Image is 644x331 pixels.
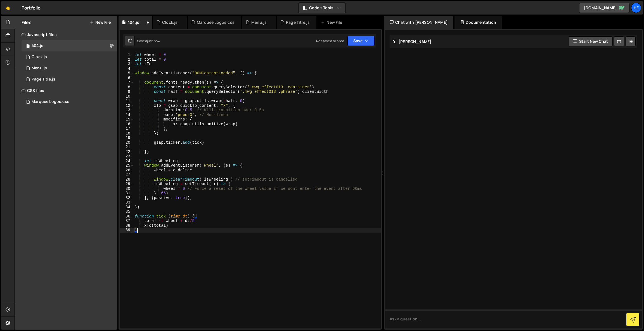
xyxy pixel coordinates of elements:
div: Clock.js [162,20,177,25]
div: 25 [120,163,134,168]
button: Save [347,36,375,46]
div: 7 [120,80,134,85]
div: 8 [120,85,134,90]
div: 28 [120,177,134,182]
div: 32 [120,196,134,200]
div: 35 [120,209,134,214]
div: 23 [120,154,134,159]
div: 24 [120,159,134,164]
div: 9 [120,89,134,94]
div: 20 [120,140,134,145]
div: just now [147,39,160,43]
div: 26 [120,168,134,173]
div: 5 [120,71,134,76]
div: 12 [120,103,134,108]
div: 21 [120,145,134,150]
div: 16487/44689.js [22,51,117,63]
div: 33 [120,200,134,205]
div: 19 [120,136,134,140]
div: Documentation [454,16,502,29]
h2: [PERSON_NAME] [392,39,431,44]
div: Chat with [PERSON_NAME] [384,16,453,29]
div: 31 [120,191,134,196]
div: Page Title.js [32,77,55,82]
span: 1 [26,44,30,49]
div: Marquee Logos.css [197,20,235,25]
a: 🤙 [1,1,15,15]
div: 16487/44685.js [22,74,119,85]
div: 17 [120,126,134,131]
button: New File [90,20,111,25]
div: Marquee Logos.css [32,99,69,104]
div: New File [321,20,344,25]
div: 6 [120,76,134,81]
div: Saved [137,39,160,43]
div: 34 [120,205,134,210]
div: 1 [120,53,134,57]
div: Clock.js [32,55,47,60]
div: Menu.js [32,66,47,71]
div: 13 [120,108,134,113]
div: 29 [120,182,134,186]
div: 39 [120,228,134,233]
button: Code + Tools [299,3,345,13]
div: 404.js [32,43,43,48]
a: [DOMAIN_NAME] [579,3,629,13]
div: 16487/44736.js [22,40,117,51]
div: Portfolio [22,4,41,11]
div: 27 [120,172,134,177]
div: 15 [120,117,134,122]
div: 4 [120,67,134,71]
div: 37 [120,219,134,223]
div: CSS files [15,85,117,96]
div: Menu.js [251,20,267,25]
div: 38 [120,223,134,228]
div: 2 [120,57,134,62]
div: 14 [120,113,134,117]
button: Start new chat [568,36,613,46]
a: He [631,3,641,13]
div: 36 [120,214,134,219]
div: Not saved to prod [316,39,344,43]
div: 22 [120,150,134,154]
div: 16 [120,122,134,127]
div: 16487/44687.js [22,63,117,74]
div: Page Title.js [286,20,310,25]
div: 11 [120,99,134,103]
div: 18 [120,131,134,136]
div: 3 [120,62,134,67]
div: 404.js [127,20,139,25]
div: Javascript files [15,29,117,40]
h2: Files [22,19,32,25]
div: 16487/44688.css [22,96,117,107]
div: 10 [120,94,134,99]
div: 30 [120,186,134,191]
